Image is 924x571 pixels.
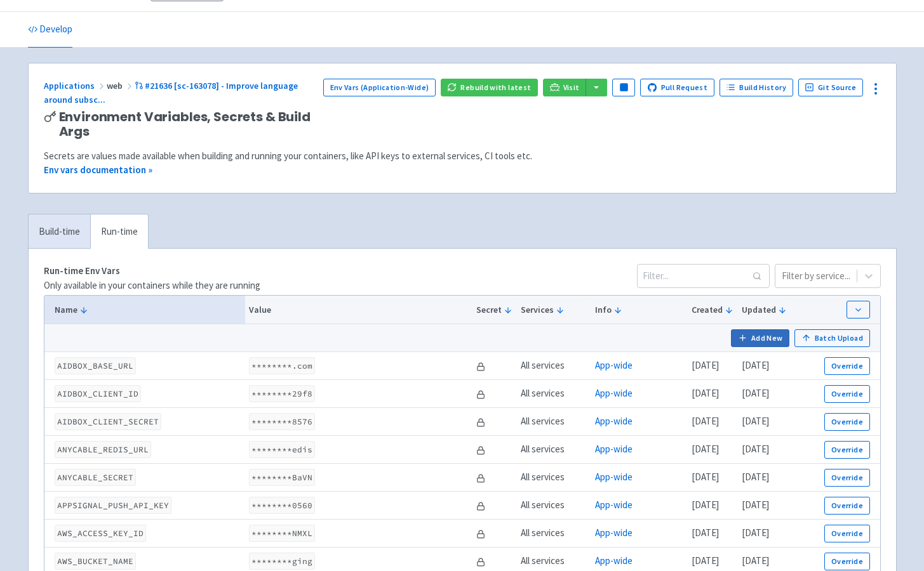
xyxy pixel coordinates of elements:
[595,415,633,427] a: App-wide
[55,441,151,458] code: ANYCABLE_REDIS_URL
[55,497,171,514] code: APPSIGNAL_PUSH_API_KEY
[824,525,869,542] button: Override
[55,357,136,374] code: AIDBOX_BASE_URL
[742,555,769,567] time: [DATE]
[731,329,789,347] button: Add New
[90,214,148,249] a: Run-time
[742,359,769,371] time: [DATE]
[742,527,769,539] time: [DATE]
[516,464,591,492] td: All services
[44,265,120,277] strong: Run-time Env Vars
[692,555,719,567] time: [DATE]
[742,499,769,511] time: [DATE]
[245,296,472,324] th: Value
[640,79,714,96] a: Pull Request
[742,443,769,455] time: [DATE]
[595,471,633,483] a: App-wide
[824,385,869,403] button: Override
[55,553,136,570] code: AWS_BUCKET_NAME
[516,520,591,548] td: All services
[692,415,719,427] time: [DATE]
[692,471,719,483] time: [DATE]
[55,413,161,430] code: AIDBOX_CLIENT_SECRET
[612,79,635,96] button: Pause
[516,380,591,408] td: All services
[692,387,719,399] time: [DATE]
[543,79,586,96] a: Visit
[742,471,769,483] time: [DATE]
[824,497,869,515] button: Override
[516,352,591,380] td: All services
[44,164,152,176] a: Env vars documentation »
[516,492,591,520] td: All services
[44,80,298,106] span: #21636 [sc-163078] - Improve language around subsc ...
[55,303,241,317] button: Name
[798,79,864,96] a: Git Source
[441,79,538,96] button: Rebuild with latest
[824,413,869,431] button: Override
[323,79,436,96] a: Env Vars (Application-Wide)
[692,359,719,371] time: [DATE]
[59,110,313,139] span: Environment Variables, Secrets & Build Args
[44,80,298,106] a: #21636 [sc-163078] - Improve language around subsc...
[44,80,107,91] a: Applications
[107,80,135,91] span: web
[742,303,787,317] button: Updated
[824,357,869,375] button: Override
[692,303,733,317] button: Created
[595,387,633,399] a: App-wide
[29,214,90,249] a: Build-time
[692,499,719,511] time: [DATE]
[742,415,769,427] time: [DATE]
[824,441,869,459] button: Override
[595,499,633,511] a: App-wide
[595,303,684,317] button: Info
[595,555,633,567] a: App-wide
[28,12,72,48] a: Develop
[516,436,591,464] td: All services
[516,408,591,436] td: All services
[595,443,633,455] a: App-wide
[595,359,633,371] a: App-wide
[692,443,719,455] time: [DATE]
[794,329,870,347] button: Batch Upload
[55,469,136,486] code: ANYCABLE_SECRET
[742,387,769,399] time: [DATE]
[44,149,881,164] div: Secrets are values made available when building and running your containers, like API keys to ext...
[720,79,793,96] a: Build History
[476,303,512,317] button: Secret
[824,469,869,487] button: Override
[595,527,633,539] a: App-wide
[637,264,770,288] input: Filter...
[521,303,587,317] button: Services
[692,527,719,539] time: [DATE]
[55,525,146,542] code: AWS_ACCESS_KEY_ID
[55,385,141,402] code: AIDBOX_CLIENT_ID
[824,553,869,570] button: Override
[563,82,580,93] span: Visit
[44,279,260,293] p: Only available in your containers while they are running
